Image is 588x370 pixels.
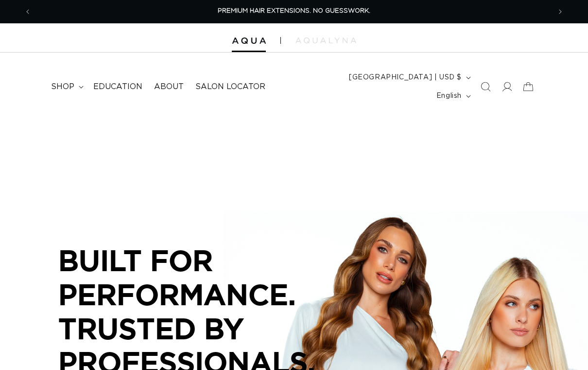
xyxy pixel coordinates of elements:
[431,87,475,105] button: English
[154,82,184,92] span: About
[51,82,74,92] span: shop
[148,76,190,98] a: About
[87,76,148,98] a: Education
[190,76,271,98] a: Salon Locator
[195,82,265,92] span: Salon Locator
[343,68,475,87] button: [GEOGRAPHIC_DATA] | USD $
[295,37,356,43] img: aqualyna.com
[475,76,496,97] summary: Search
[550,2,571,21] button: Next announcement
[232,37,266,44] img: Aqua Hair Extensions
[93,82,142,92] span: Education
[17,2,38,21] button: Previous announcement
[349,73,462,83] span: [GEOGRAPHIC_DATA] | USD $
[45,76,87,98] summary: shop
[436,91,462,101] span: English
[218,8,370,14] span: PREMIUM HAIR EXTENSIONS. NO GUESSWORK.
